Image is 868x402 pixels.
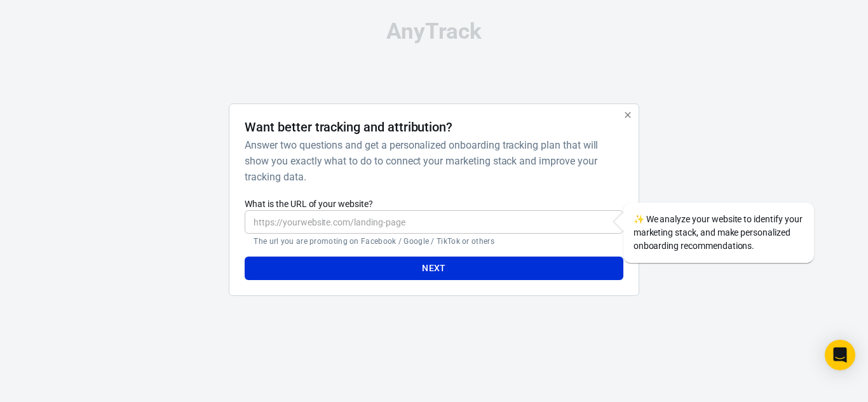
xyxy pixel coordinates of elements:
h6: Answer two questions and get a personalized onboarding tracking plan that will show you exactly w... [245,137,618,185]
button: Next [245,257,623,280]
span: sparkles [634,214,644,224]
div: AnyTrack [116,20,752,43]
h4: Want better tracking and attribution? [245,119,452,135]
input: https://yourwebsite.com/landing-page [245,210,623,234]
div: We analyze your website to identify your marketing stack, and make personalized onboarding recomm... [623,203,814,263]
p: The url you are promoting on Facebook / Google / TikTok or others [254,236,614,246]
label: What is the URL of your website? [245,198,623,210]
div: Open Intercom Messenger [825,340,855,370]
